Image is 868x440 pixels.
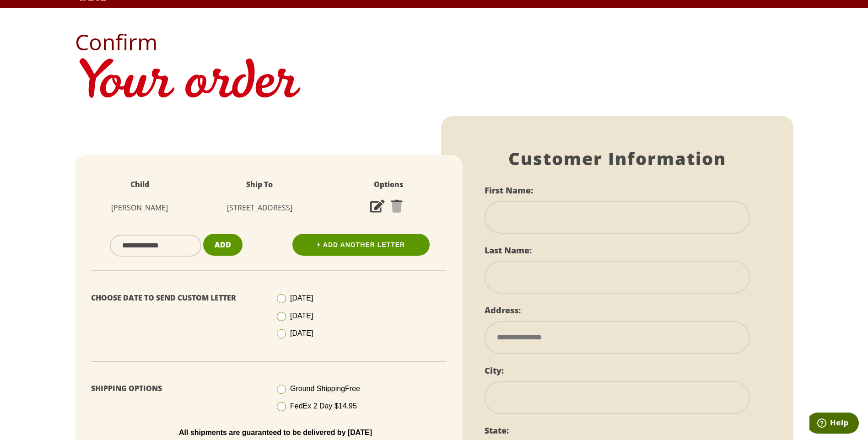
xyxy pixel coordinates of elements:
label: First Name: [485,185,533,196]
span: Ground Shipping [290,385,360,392]
p: Choose Date To Send Custom Letter [91,291,262,305]
label: Address: [485,305,521,316]
a: + Add Another Letter [292,234,430,256]
button: Add [203,234,243,256]
p: All shipments are guaranteed to be delivered by [DATE] [98,429,453,437]
p: Shipping Options [91,382,262,395]
span: [DATE] [290,294,313,302]
label: State: [485,425,509,436]
th: Options [324,173,453,196]
th: Child [84,173,195,196]
span: FedEx 2 Day $14.95 [290,402,357,410]
td: [STREET_ADDRESS] [195,196,324,220]
span: Free [345,385,360,392]
h2: Confirm [75,31,793,53]
span: [DATE] [290,329,313,337]
th: Ship To [195,173,324,196]
iframe: Opens a widget where you can find more information [809,413,859,435]
td: [PERSON_NAME] [84,196,195,220]
label: City: [485,365,504,376]
h1: Customer Information [485,148,750,169]
h1: Your order [75,53,793,116]
span: [DATE] [290,312,313,320]
span: Add [215,240,231,250]
label: Last Name: [485,245,532,256]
